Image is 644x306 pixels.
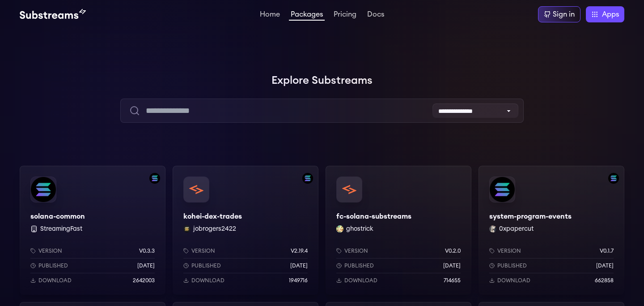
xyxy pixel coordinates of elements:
[538,6,580,22] a: Sign in
[290,262,308,269] p: [DATE]
[191,247,215,254] p: Version
[38,247,62,254] p: Version
[596,262,614,269] p: [DATE]
[344,247,368,254] p: Version
[20,72,624,90] h1: Explore Substreams
[445,247,461,254] p: v0.2.0
[332,11,358,20] a: Pricing
[344,277,377,284] p: Download
[20,9,86,20] img: Substream's logo
[553,9,575,20] div: Sign in
[497,277,530,284] p: Download
[497,262,527,269] p: Published
[497,247,521,254] p: Version
[20,166,165,295] a: Filter by solana networksolana-commonsolana-common StreamingFastVersionv0.3.3Published[DATE]Downl...
[193,224,236,233] button: jobrogers2422
[346,224,373,233] button: ghostrick
[139,247,155,254] p: v0.3.3
[344,262,374,269] p: Published
[258,11,282,20] a: Home
[499,224,534,233] button: 0xpapercut
[443,262,461,269] p: [DATE]
[38,262,68,269] p: Published
[289,11,325,21] a: Packages
[191,277,225,284] p: Download
[365,11,386,20] a: Docs
[326,166,471,295] a: fc-solana-substreamsfc-solana-substreamsghostrick ghostrickVersionv0.2.0Published[DATE]Download71...
[191,262,221,269] p: Published
[291,247,308,254] p: v2.19.4
[444,277,461,284] p: 714655
[608,173,619,184] img: Filter by solana network
[173,166,318,295] a: Filter by solana networkkohei-dex-tradeskohei-dex-tradesjobrogers2422 jobrogers2422Versionv2.19.4...
[149,173,160,184] img: Filter by solana network
[40,224,82,233] button: StreamingFast
[289,277,308,284] p: 1949716
[600,247,614,254] p: v0.1.7
[595,277,614,284] p: 662858
[38,277,72,284] p: Download
[479,166,624,295] a: Filter by solana networksystem-program-eventssystem-program-events0xpapercut 0xpapercutVersionv0....
[302,173,313,184] img: Filter by solana network
[133,277,155,284] p: 2642003
[137,262,155,269] p: [DATE]
[602,9,619,20] span: Apps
